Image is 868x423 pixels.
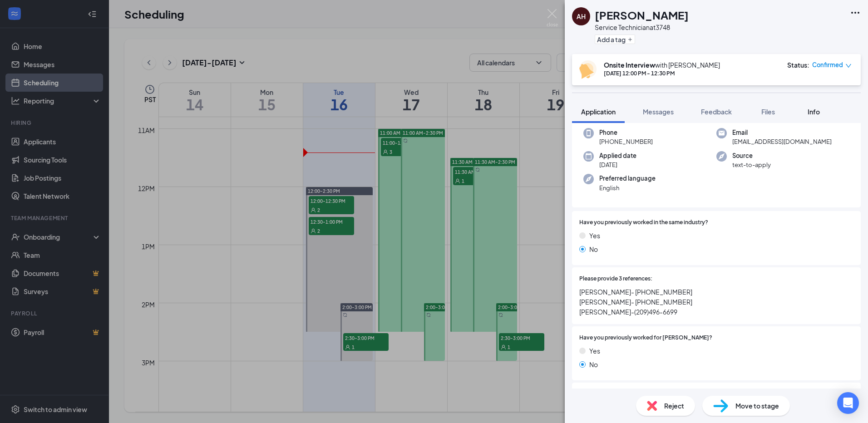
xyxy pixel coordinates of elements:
svg: Ellipses [850,7,861,18]
b: Onsite Interview [604,61,655,69]
span: No [589,244,598,254]
div: AH [577,12,586,21]
span: down [845,63,852,69]
span: Application [581,108,616,116]
span: Have you previously worked in the same industry? [579,218,708,227]
span: No [589,359,598,369]
div: Status : [787,60,809,69]
span: text-to-apply [732,160,771,169]
div: [DATE] 12:00 PM - 12:30 PM [604,69,720,77]
span: Move to stage [735,401,779,411]
span: Messages [643,108,674,116]
span: Phone [599,128,653,137]
div: Service Technician at 3748 [595,23,689,32]
span: Feedback [701,108,732,116]
span: Applied date [599,151,636,160]
span: Yes [589,231,600,241]
span: Reject [664,401,684,411]
span: Yes [589,346,600,356]
span: Confirmed [812,60,843,69]
span: [PERSON_NAME]- [PHONE_NUMBER] [PERSON_NAME]- [PHONE_NUMBER] [PERSON_NAME]-(209)496-6699 [579,287,853,317]
div: Open Intercom Messenger [837,392,859,414]
span: Source [732,151,771,160]
button: PlusAdd a tag [595,34,635,44]
span: Email [732,128,832,137]
span: [DATE] [599,160,636,169]
span: [EMAIL_ADDRESS][DOMAIN_NAME] [732,137,832,146]
span: [PHONE_NUMBER] [599,137,653,146]
span: Please provide 3 references: [579,275,652,283]
h1: [PERSON_NAME] [595,7,689,23]
span: Preferred language [599,174,656,183]
div: with [PERSON_NAME] [604,60,720,69]
svg: Plus [627,37,633,42]
span: Have you previously worked for [PERSON_NAME]? [579,334,712,342]
span: Info [808,108,820,116]
span: Files [761,108,775,116]
span: English [599,183,656,192]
